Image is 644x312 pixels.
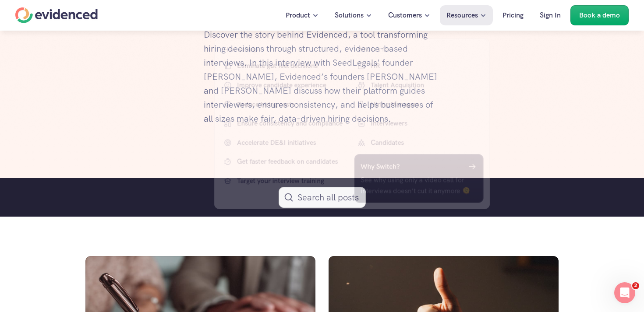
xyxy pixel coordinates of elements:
p: Interviewers [370,118,481,129]
a: Interviewers [354,116,483,131]
a: Talent Acquisition [354,77,483,92]
p: Candidates [370,137,481,148]
p: How we help [224,45,258,54]
p: Pricing [502,10,524,21]
a: Sign In [533,5,567,25]
a: Pricing [496,5,530,25]
a: Improve candidate experience [220,77,350,92]
h6: Why Switch? [360,161,399,172]
a: Why Switch?See why using only a video call for interviews doesn’t cut it anymore 🫠 [354,154,483,203]
p: Talent Acquisition [370,80,481,91]
a: Get faster feedback on candidates [220,154,350,169]
p: HR [370,60,481,71]
span: 2 [632,282,639,289]
p: Eliminate gut feel decisions [237,60,348,71]
p: Resources [446,10,478,21]
p: Get faster feedback on candidates [237,156,348,167]
p: Product [286,10,310,21]
a: Book a demo [570,5,629,25]
p: Sign In [540,10,561,21]
p: Reduce hiring costs [237,99,348,110]
a: Candidates [354,135,483,150]
p: Ensure consistency and compliance [237,118,348,129]
p: Hiring Managers [370,99,481,110]
p: Accelerate DE&I initiatives [237,137,348,148]
a: HR [354,58,483,73]
a: Reduce hiring costs [220,97,350,112]
a: Eliminate gut feel decisions [220,58,350,73]
a: Accelerate DE&I initiatives [220,135,350,150]
p: Discover the story behind Evidenced, a tool transforming hiring decisions through structured, evi... [204,28,440,126]
p: Who it's for [357,45,390,54]
a: Target your interview training [220,173,350,188]
iframe: Intercom live chat [614,282,635,303]
p: See why using only a video call for interviews doesn’t cut it anymore 🫠 [360,175,477,196]
a: Hiring Managers [354,97,483,112]
a: Ensure consistency and compliance [220,116,350,131]
p: Book a demo [579,10,620,21]
a: Home [15,7,98,23]
p: Customers [388,10,422,21]
p: Target your interview training [237,175,348,186]
p: Solutions [335,10,364,21]
p: Improve candidate experience [237,80,348,91]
